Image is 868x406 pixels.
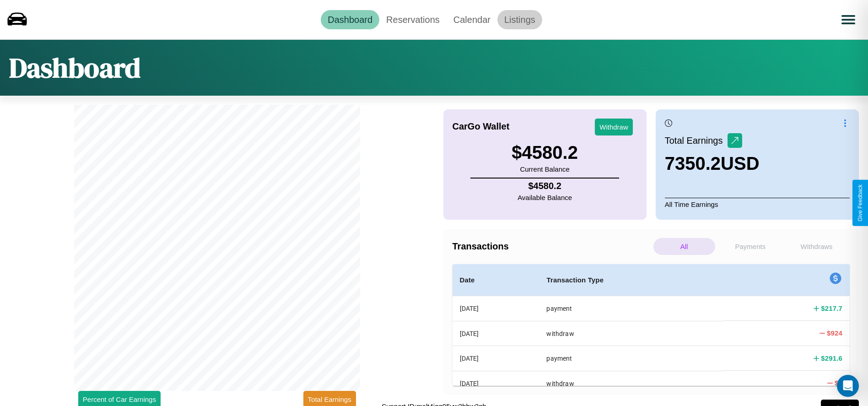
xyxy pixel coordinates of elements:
h4: $ 0 [835,378,842,388]
th: withdraw [539,371,723,395]
h1: Dashboard [9,49,140,87]
p: Total Earnings [665,132,728,149]
h4: $ 217.7 [821,303,842,313]
a: Calendar [447,10,497,29]
a: Reservations [379,10,447,29]
h3: 7350.2 USD [665,153,760,174]
h3: $ 4580.2 [512,142,578,163]
h4: $ 924 [827,328,842,338]
th: payment [539,346,723,371]
button: Withdraw [595,119,633,135]
a: Listings [497,10,542,29]
th: [DATE] [453,321,539,346]
button: Open menu [836,7,861,32]
p: All Time Earnings [665,198,850,211]
th: [DATE] [453,346,539,371]
div: Give Feedback [857,184,863,222]
a: Dashboard [321,10,379,29]
h4: $ 291.6 [821,353,842,363]
p: All [653,238,715,255]
h4: CarGo Wallet [453,121,510,132]
th: [DATE] [453,296,539,321]
p: Withdraws [786,238,847,255]
div: Open Intercom Messenger [837,375,859,397]
p: Payments [720,238,782,255]
p: Current Balance [512,163,578,175]
p: Available Balance [518,191,572,204]
th: payment [539,296,723,321]
h4: $ 4580.2 [518,181,572,191]
h4: Transactions [453,241,651,252]
h4: Transaction Type [546,275,716,286]
th: [DATE] [453,371,539,395]
th: withdraw [539,321,723,346]
h4: Date [460,275,532,286]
